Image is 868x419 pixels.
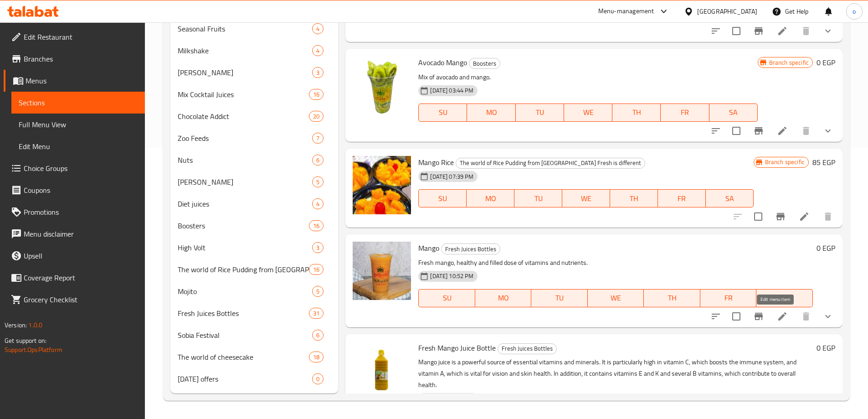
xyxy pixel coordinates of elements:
span: 5 [313,178,323,186]
button: SA [709,103,758,122]
button: SU [418,103,467,122]
button: Branch-specific-item [770,206,791,228]
span: Coverage Report [24,272,138,283]
div: Diet juices4 [170,193,339,215]
div: [GEOGRAPHIC_DATA] [697,6,757,16]
button: MO [467,189,514,207]
a: Menus [4,70,145,92]
div: Nuts6 [170,149,339,171]
button: MO [467,103,515,122]
a: Support.OpsPlatform [5,344,62,356]
span: Branches [24,53,138,64]
span: Diet juices [178,198,313,209]
h6: 85 EGP [812,156,835,169]
span: 31 [309,309,323,318]
div: items [312,155,324,166]
span: TU [535,291,584,305]
span: Menus [26,75,138,86]
p: Fresh mango, healthy and filled dose of vitamins and nutrients. [418,257,813,269]
button: FR [661,103,709,122]
button: TH [612,103,661,122]
span: TH [616,106,657,119]
button: TH [610,189,658,207]
span: SU [422,192,463,205]
span: 18 [309,353,323,362]
span: 4 [313,47,323,55]
span: Menu disclaimer [24,228,138,239]
div: The world of cheesecake [178,352,309,362]
span: Fresh Mango Juice Bottle [418,341,496,355]
span: 16 [309,265,323,274]
span: SA [713,106,754,119]
svg: Show Choices [822,311,833,322]
div: Mix Cocktail Juices16 [170,83,339,105]
span: Get support on: [5,335,46,347]
a: Promotions [4,201,145,223]
img: Mango Rice [353,156,411,214]
span: Branch specific [761,158,808,166]
div: Zoo Feeds [178,133,313,144]
a: Coupons [4,179,145,201]
button: SA [706,189,754,207]
span: 16 [309,90,323,99]
button: show more [817,20,839,42]
span: [DATE] 10:52 PM [426,272,477,280]
div: Chocolate Addict20 [170,105,339,127]
button: sort-choices [705,20,727,42]
span: 6 [313,331,323,340]
div: [PERSON_NAME]5 [170,171,339,193]
span: Mango Rice [418,155,454,169]
span: 1.0.0 [28,319,42,331]
span: Sections [19,97,138,108]
span: FR [664,106,705,119]
span: FR [704,291,753,305]
span: Mojito [178,286,313,297]
span: TH [614,192,654,205]
a: Edit menu item [799,211,810,222]
span: [PERSON_NAME] [178,67,313,78]
span: Mango [418,241,439,255]
button: TU [531,289,588,307]
div: items [312,45,324,56]
span: MO [471,106,512,119]
div: Milkshake4 [170,40,339,62]
div: Fresh Juices Bottles [178,308,309,319]
a: Sections [11,92,145,114]
button: SU [418,289,475,307]
span: 0 [313,375,323,383]
div: Sobia Festival6 [170,324,339,346]
div: Zoo Feeds7 [170,127,339,149]
span: Full Menu View [19,119,138,130]
span: The world of Rice Pudding from [GEOGRAPHIC_DATA] Fresh is different [456,158,645,168]
span: WE [591,291,641,305]
button: show more [817,305,839,327]
div: Fresh Juices Bottles31 [170,302,339,324]
span: MO [470,192,511,205]
div: items [309,352,324,362]
span: Select to update [727,121,746,140]
button: delete [795,305,817,327]
span: SA [760,291,809,305]
span: 20 [309,112,323,121]
button: TU [516,103,564,122]
span: Nuts [178,155,313,166]
span: WE [568,106,609,119]
span: Coupons [24,185,138,196]
span: Sobia Festival [178,330,313,341]
div: items [309,111,324,122]
span: [DATE] 03:44 PM [426,86,477,95]
button: SU [418,189,467,207]
span: Avocado Mango [418,56,467,69]
a: Edit menu item [777,26,788,36]
span: Upsell [24,250,138,261]
button: Branch-specific-item [748,305,770,327]
div: Seasonal Fruits4 [170,18,339,40]
div: The world of Rice Pudding from Koubasy Fresh is different [178,264,309,275]
div: Mix Cocktail Juices [178,89,309,100]
h6: 0 EGP [817,56,835,69]
span: Select to update [749,207,768,226]
svg: Show Choices [822,26,833,36]
a: Edit menu item [777,125,788,136]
